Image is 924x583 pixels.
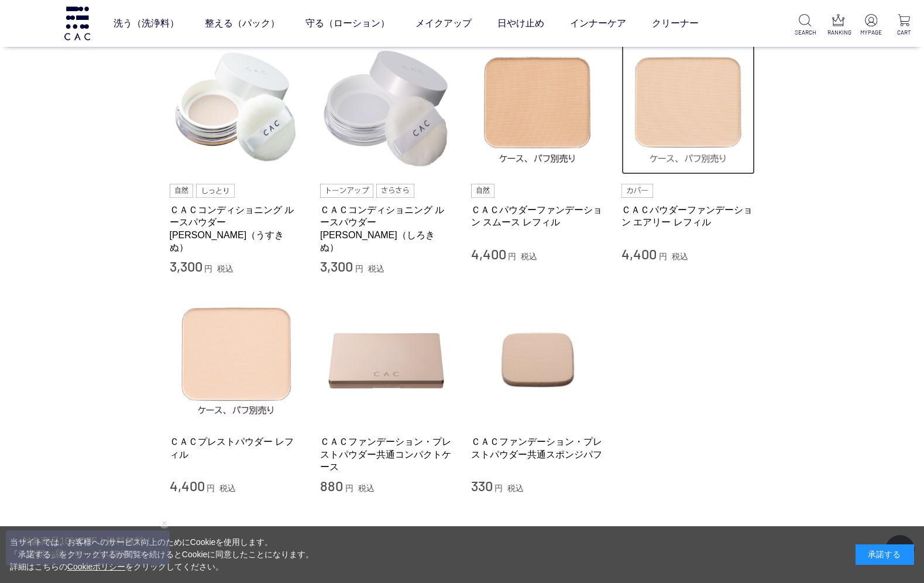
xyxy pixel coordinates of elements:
[320,184,373,198] img: トーンアップ
[471,42,604,175] img: ＣＡＣパウダーファンデーション スムース レフィル
[219,483,236,493] span: 税込
[494,483,503,493] span: 円
[621,42,755,175] img: ＣＡＣパウダーファンデーション エアリー レフィル
[521,252,537,261] span: 税込
[497,7,544,40] a: 日やけ止め
[358,483,375,493] span: 税込
[355,264,363,273] span: 円
[305,7,390,40] a: 守る（ローション）
[170,42,303,175] img: ＣＡＣコンディショニング ルースパウダー 薄絹（うすきぬ）
[827,28,849,37] p: RANKING
[320,204,454,253] a: ＣＡＣコンディショニング ルースパウダー [PERSON_NAME]（しろきぬ）
[170,258,202,275] span: 3,300
[376,184,415,198] img: さらさら
[320,258,353,275] span: 3,300
[471,245,506,262] span: 4,400
[652,7,699,40] a: クリーナー
[207,483,215,493] span: 円
[170,477,205,494] span: 4,400
[672,252,688,261] span: 税込
[471,184,495,198] img: 自然
[856,544,914,565] div: 承諾する
[471,477,493,494] span: 330
[471,204,604,229] a: ＣＡＣパウダーファンデーション スムース レフィル
[795,28,816,37] p: SEARCH
[471,293,604,427] img: ＣＡＣファンデーション・プレストパウダー共通スポンジパフ
[507,483,524,493] span: 税込
[345,483,353,493] span: 円
[795,14,816,37] a: SEARCH
[621,245,657,262] span: 4,400
[114,7,179,40] a: 洗う（洗浄料）
[217,264,233,273] span: 税込
[368,264,384,273] span: 税込
[860,28,881,37] p: MYPAGE
[508,252,516,261] span: 円
[205,7,280,40] a: 整える（パック）
[170,184,194,198] img: 自然
[827,14,849,37] a: RANKING
[320,435,454,473] a: ＣＡＣファンデーション・プレストパウダー共通コンパクトケース
[621,184,653,198] img: カバー
[170,293,303,427] img: ＣＡＣプレストパウダー レフィル
[415,7,472,40] a: メイクアップ
[659,252,667,261] span: 円
[63,6,92,40] img: logo
[860,14,881,37] a: MYPAGE
[204,264,212,273] span: 円
[471,435,604,461] a: ＣＡＣファンデーション・プレストパウダー共通スポンジパフ
[894,28,915,37] p: CART
[570,7,626,40] a: インナーケア
[320,477,343,494] span: 880
[196,184,235,198] img: しっとり
[170,204,303,253] a: ＣＡＣコンディショニング ルースパウダー [PERSON_NAME]（うすきぬ）
[170,435,303,461] a: ＣＡＣプレストパウダー レフィル
[320,293,454,427] img: ＣＡＣファンデーション・プレストパウダー共通コンパクトケース
[894,14,915,37] a: CART
[320,42,454,175] img: ＣＡＣコンディショニング ルースパウダー 白絹（しろきぬ）
[621,204,755,229] a: ＣＡＣパウダーファンデーション エアリー レフィル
